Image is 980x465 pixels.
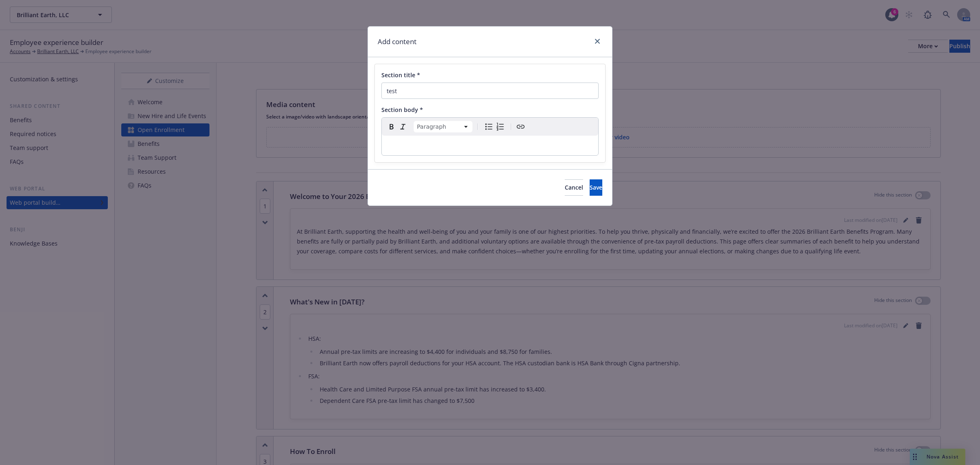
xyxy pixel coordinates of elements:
span: Cancel [565,183,583,191]
span: Save [590,183,602,191]
button: Cancel [565,179,583,196]
button: Bold [386,121,397,132]
input: Add title here [381,83,599,99]
a: close [592,36,602,46]
span: Section title * [381,71,420,79]
button: Bulleted list [483,121,494,132]
button: Create link [515,121,526,132]
div: editable markdown [382,136,598,155]
div: toggle group [483,121,506,132]
button: Block type [414,121,472,132]
h1: Add content [378,36,416,47]
button: Numbered list [494,121,506,132]
button: Save [590,179,602,196]
button: Italic [397,121,409,132]
span: Section body * [381,106,423,114]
